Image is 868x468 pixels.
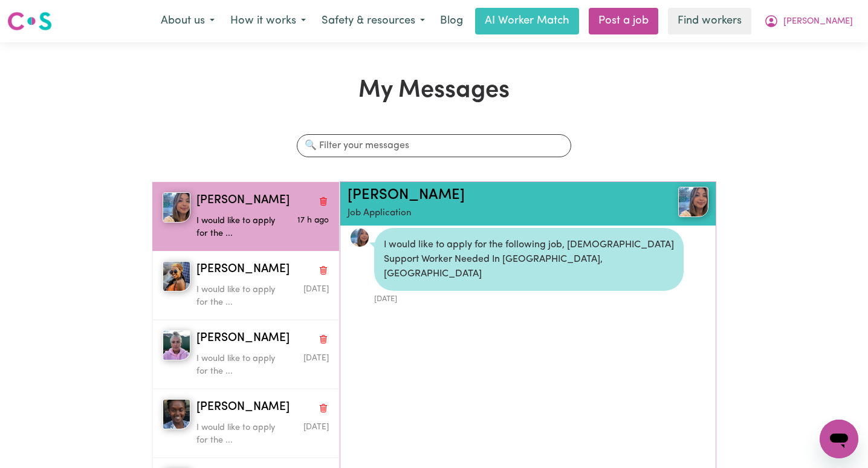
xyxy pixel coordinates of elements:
p: I would like to apply for the ... [196,421,285,447]
div: I would like to apply for the following job, [DEMOGRAPHIC_DATA] Support Worker Needed In [GEOGRAP... [374,228,684,291]
input: 🔍 Filter your messages [297,134,572,157]
a: AI Worker Match [475,8,579,34]
a: Find workers [668,8,751,34]
span: Message sent on August 6, 2025 [303,354,329,362]
img: Whitney B [163,330,190,360]
span: [PERSON_NAME] [196,192,290,210]
span: Message sent on August 1, 2025 [297,216,329,224]
span: [PERSON_NAME] [196,330,290,348]
button: Delete conversation [318,262,329,278]
a: Pia E [648,187,708,217]
span: Message sent on August 3, 2025 [303,423,329,431]
button: Safety & resources [314,8,433,34]
button: How it works [222,8,314,34]
button: Ruth R[PERSON_NAME]Delete conversationI would like to apply for the ...Message sent on August 3, ... [152,389,339,458]
img: Careseekers logo [7,10,52,32]
button: Jannat Masembe K[PERSON_NAME]Delete conversationI would like to apply for the ...Message sent on ... [152,251,339,320]
p: Job Application [348,207,648,221]
img: View Pia E's profile [678,187,708,217]
span: [PERSON_NAME] [783,15,853,28]
a: Blog [433,8,470,34]
a: View Pia E's profile [350,228,369,247]
button: My Account [756,8,861,34]
span: [PERSON_NAME] [196,399,290,417]
button: Delete conversation [318,331,329,346]
span: [PERSON_NAME] [196,261,290,279]
img: Pia E [163,192,190,223]
div: [DATE] [374,291,684,305]
p: I would like to apply for the ... [196,215,285,241]
button: Delete conversation [318,400,329,415]
p: I would like to apply for the ... [196,353,285,379]
a: Post a job [589,8,658,34]
button: About us [153,8,222,34]
a: Careseekers logo [7,7,52,35]
img: Jannat Masembe K [163,261,190,291]
iframe: Button to launch messaging window [820,420,858,458]
button: Whitney B[PERSON_NAME]Delete conversationI would like to apply for the ...Message sent on August ... [152,320,339,389]
h1: My Messages [152,76,716,105]
a: [PERSON_NAME] [348,188,465,203]
p: I would like to apply for the ... [196,284,285,310]
img: Ruth R [163,399,190,429]
button: Delete conversation [318,193,329,209]
button: Pia E[PERSON_NAME]Delete conversationI would like to apply for the ...Message sent on August 1, 2025 [152,182,339,251]
span: Message sent on August 1, 2025 [303,285,329,293]
img: 7F6D27F3B317B5E7E0A924CB9C68DCC7_avatar_blob [350,228,369,247]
